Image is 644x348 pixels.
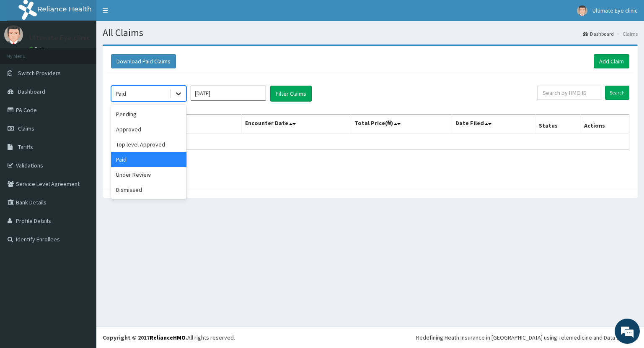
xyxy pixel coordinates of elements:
th: Status [535,115,581,134]
div: Dismissed [111,182,186,197]
button: Download Paid Claims [111,54,176,68]
div: Paid [111,152,186,167]
a: RelianceHMO [150,334,186,341]
th: Encounter Date [242,115,351,134]
strong: Copyright © 2017 . [103,334,187,341]
div: Minimize live chat window [137,4,158,24]
input: Select Month and Year [191,86,266,101]
img: d_794563401_company_1708531726252_794563401 [16,42,34,63]
th: Date Filed [452,115,535,134]
div: Approved [111,122,186,137]
input: Search [605,86,629,100]
div: Paid [116,89,126,98]
th: Total Price(₦) [351,115,452,134]
li: Claims [615,30,638,37]
span: Dashboard [18,88,45,95]
span: Switch Providers [18,69,61,77]
div: Redefining Heath Insurance in [GEOGRAPHIC_DATA] using Telemedicine and Data Science! [416,333,638,342]
a: Add Claim [594,54,629,68]
span: Claims [18,125,34,132]
div: Top level Approved [111,137,186,152]
a: Dashboard [583,30,614,37]
span: Tariffs [18,143,33,151]
input: Search by HMO ID [537,86,602,100]
span: We're online! [49,106,116,191]
div: Pending [111,107,186,122]
span: Ultimate Eye clinic [592,7,638,14]
p: Ultimate Eye clinic [29,34,91,42]
textarea: Type your message and hit 'Enter' [4,229,160,259]
h1: All Claims [103,27,638,38]
a: Online [29,46,49,52]
div: Under Review [111,167,186,182]
button: Filter Claims [270,86,312,102]
img: User Image [4,25,23,44]
div: Chat with us now [44,47,141,58]
footer: All rights reserved. [96,327,644,348]
img: User Image [577,5,587,16]
th: Actions [580,115,629,134]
